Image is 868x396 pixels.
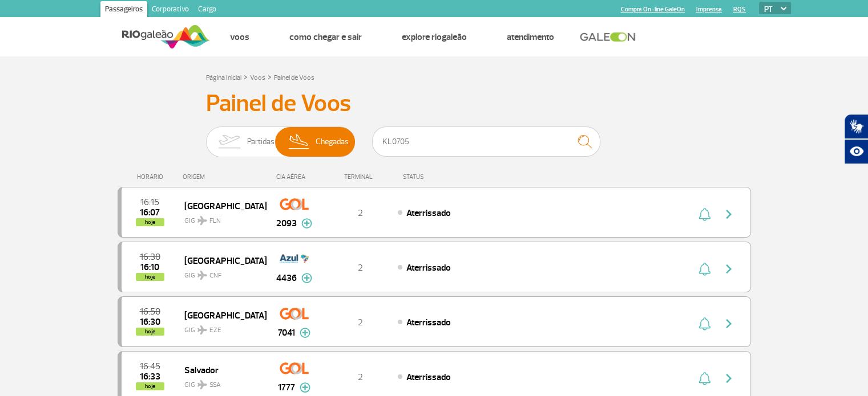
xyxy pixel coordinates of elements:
a: RQS [733,6,746,13]
a: Passageiros [100,1,147,19]
button: Abrir recursos assistivos. [844,139,868,164]
button: Abrir tradutor de língua de sinais. [844,114,868,139]
span: 2 [358,371,363,383]
img: mais-info-painel-voo.svg [300,328,310,338]
img: slider-desembarque [282,127,316,157]
div: HORÁRIO [121,173,183,181]
img: slider-embarque [211,127,247,157]
span: Aterrissado [406,262,451,273]
span: Partidas [247,127,274,157]
div: Plugin de acessibilidade da Hand Talk. [844,114,868,164]
span: SSA [209,380,221,390]
span: FLN [209,216,221,226]
span: CNF [209,271,221,281]
span: 2025-09-29 16:30:00 [140,253,160,261]
span: [GEOGRAPHIC_DATA] [184,308,257,322]
img: seta-direita-painel-voo.svg [722,207,736,221]
span: 2025-09-29 16:07:20 [140,209,160,217]
img: seta-direita-painel-voo.svg [722,262,736,276]
img: destiny_airplane.svg [197,380,207,389]
img: destiny_airplane.svg [197,216,207,225]
img: mais-info-painel-voo.svg [301,273,312,283]
span: 7041 [278,326,295,340]
a: Painel de Voos [274,74,314,82]
span: GIG [184,319,257,336]
a: Voos [230,31,249,43]
span: 2 [358,317,363,328]
div: TERMINAL [323,173,397,181]
span: 2025-09-29 16:15:00 [140,198,159,206]
span: 4436 [276,271,297,285]
a: > [244,70,248,83]
a: Imprensa [696,6,722,13]
span: 2 [358,207,363,219]
img: mais-info-painel-voo.svg [301,218,312,228]
span: 2025-09-29 16:30:51 [140,318,160,326]
span: [GEOGRAPHIC_DATA] [184,198,257,213]
a: Voos [250,74,265,82]
a: Cargo [193,1,221,19]
span: GIG [184,374,257,390]
img: seta-direita-painel-voo.svg [722,317,736,330]
span: GIG [184,210,257,226]
span: 2025-09-29 16:50:00 [140,308,160,316]
span: 2025-09-29 16:10:56 [140,263,159,271]
a: Explore RIOgaleão [402,31,467,43]
span: GIG [184,264,257,281]
span: hoje [136,273,164,281]
img: sino-painel-voo.svg [699,262,710,276]
img: destiny_airplane.svg [197,325,207,334]
span: 1777 [278,381,295,394]
img: sino-painel-voo.svg [699,207,710,221]
div: CIA AÉREA [266,173,323,181]
a: Atendimento [507,31,554,43]
a: Página Inicial [206,74,241,82]
div: ORIGEM [183,173,266,181]
span: Chegadas [316,127,349,157]
span: Aterrissado [406,371,451,383]
span: hoje [136,382,164,390]
span: Salvador [184,362,257,377]
input: Voo, cidade ou cia aérea [372,126,600,157]
a: Corporativo [147,1,193,19]
h3: Painel de Voos [206,89,663,118]
span: 2025-09-29 16:45:00 [140,362,160,370]
span: EZE [209,325,221,336]
span: 2093 [276,217,297,230]
span: 2 [358,262,363,273]
img: destiny_airplane.svg [197,271,207,280]
span: hoje [136,218,164,226]
img: mais-info-painel-voo.svg [300,382,310,393]
div: STATUS [397,173,490,181]
img: sino-painel-voo.svg [699,317,710,330]
a: > [268,70,272,83]
span: Aterrissado [406,207,451,219]
img: sino-painel-voo.svg [699,371,710,385]
span: [GEOGRAPHIC_DATA] [184,253,257,268]
span: 2025-09-29 16:33:00 [140,373,160,381]
span: hoje [136,328,164,336]
a: Compra On-line GaleOn [621,6,685,13]
span: Aterrissado [406,317,451,328]
a: Como chegar e sair [289,31,362,43]
img: seta-direita-painel-voo.svg [722,371,736,385]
